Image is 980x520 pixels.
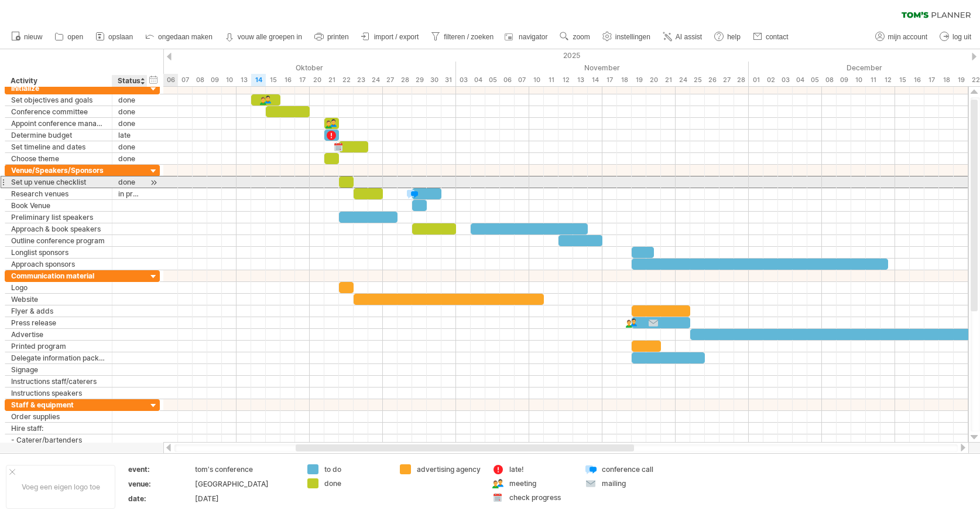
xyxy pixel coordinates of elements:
div: Preliminary list speakers [11,212,106,223]
div: woensdag, 22 Oktober 2025 [339,74,354,86]
div: maandag, 20 Oktober 2025 [310,74,324,86]
div: Approach sponsors [11,259,106,270]
div: vrijdag, 17 Oktober 2025 [295,74,310,86]
div: done [118,106,141,117]
div: November 2025 [456,62,749,74]
div: date: [128,494,193,504]
div: Logo [11,282,106,293]
span: filteren / zoeken [444,33,494,41]
div: maandag, 17 November 2025 [602,74,617,86]
div: check progress [509,492,573,502]
div: maandag, 3 November 2025 [456,74,471,86]
div: Hire staff: [11,423,106,434]
div: done [118,94,141,106]
div: Instructions staff/caterers [11,376,106,387]
div: Set timeline and dates [11,141,106,152]
div: Advertise [11,329,106,340]
span: printen [327,33,349,41]
a: filteren / zoeken [428,29,497,45]
a: mijn account [872,29,931,45]
a: printen [311,29,352,45]
div: Voeg een eigen logo toe [6,465,115,509]
div: maandag, 10 November 2025 [529,74,544,86]
div: maandag, 24 November 2025 [676,74,690,86]
div: Set up venue checklist [11,176,106,188]
div: Staff & equipment [11,399,106,410]
a: instellingen [599,29,654,45]
strong: vouw alle groepen in [238,33,302,41]
div: Book Venue [11,200,106,211]
div: dinsdag, 14 Oktober 2025 [251,74,266,86]
div: to do [324,464,388,474]
div: venue: [128,479,193,489]
span: ongedaan maken [158,33,213,41]
div: [GEOGRAPHIC_DATA] [195,479,293,489]
div: donderdag, 23 Oktober 2025 [354,74,368,86]
div: Appoint conference manager [11,118,106,129]
div: dinsdag, 4 November 2025 [471,74,485,86]
div: vrijdag, 24 Oktober 2025 [368,74,383,86]
div: vrijdag, 19 December 2025 [954,74,968,86]
div: dinsdag, 7 Oktober 2025 [178,74,193,86]
a: contact [750,29,792,45]
div: vrijdag, 7 November 2025 [515,74,529,86]
div: donderdag, 30 Oktober 2025 [427,74,441,86]
div: advertising agency [417,464,481,474]
div: Communication material [11,270,106,281]
div: dinsdag, 25 November 2025 [690,74,705,86]
div: woensdag, 26 November 2025 [705,74,719,86]
div: Signage [11,364,106,375]
span: instellingen [615,33,650,41]
a: log uit [937,29,975,45]
div: meeting [509,478,573,488]
div: woensdag, 12 November 2025 [558,74,573,86]
span: contact [766,33,789,41]
div: woensdag, 3 December 2025 [778,74,793,86]
div: - Caterer/bartenders [11,434,106,446]
div: maandag, 8 December 2025 [822,74,837,86]
div: woensdag, 17 December 2025 [924,74,939,86]
div: donderdag, 20 November 2025 [646,74,661,86]
div: donderdag, 18 December 2025 [939,74,954,86]
a: help [711,29,744,45]
div: donderdag, 13 November 2025 [573,74,588,86]
div: vrijdag, 31 Oktober 2025 [441,74,456,86]
div: donderdag, 27 November 2025 [719,74,734,86]
div: Delegate information package [11,352,106,363]
div: Activity [11,75,105,87]
div: Flyer & adds [11,305,106,317]
span: zoom [573,33,590,41]
div: done [324,478,388,488]
div: Instructions speakers [11,388,106,399]
div: maandag, 6 Oktober 2025 [163,74,178,86]
div: dinsdag, 11 November 2025 [544,74,558,86]
div: donderdag, 4 December 2025 [793,74,807,86]
a: import / export [358,29,423,45]
div: Oktober 2025 [119,62,456,74]
span: mijn account [888,33,927,41]
div: Outline conference program [11,235,106,246]
div: woensdag, 10 December 2025 [851,74,866,86]
span: open [67,33,83,41]
div: maandag, 13 Oktober 2025 [237,74,251,86]
div: Research venues [11,188,106,199]
span: log uit [952,33,971,41]
div: vrijdag, 5 December 2025 [807,74,822,86]
div: donderdag, 16 Oktober 2025 [280,74,295,86]
div: Conference committee [11,106,106,117]
div: Initialize [11,83,106,94]
div: donderdag, 9 Oktober 2025 [207,74,222,86]
a: ongedaan maken [142,29,216,45]
div: Order supplies [11,411,106,422]
div: Approach & book speakers [11,223,106,234]
div: Choose theme [11,153,106,164]
span: opslaan [108,33,133,41]
div: woensdag, 29 Oktober 2025 [412,74,427,86]
div: vrijdag, 12 December 2025 [880,74,895,86]
div: maandag, 27 Oktober 2025 [383,74,398,86]
div: done [118,118,141,129]
div: tom's conference [195,464,293,474]
div: Website [11,294,106,305]
div: woensdag, 5 November 2025 [485,74,500,86]
div: dinsdag, 2 December 2025 [763,74,778,86]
